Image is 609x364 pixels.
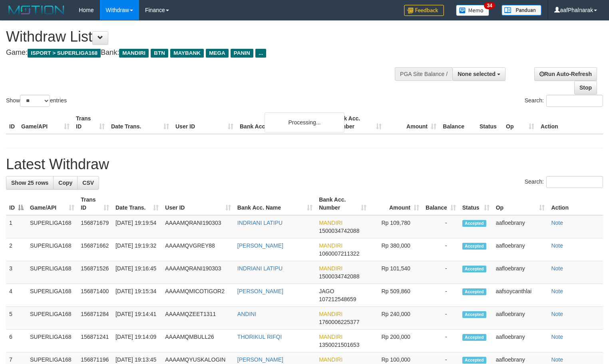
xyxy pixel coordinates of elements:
[385,111,440,134] th: Amount
[112,238,162,261] td: [DATE] 19:19:32
[112,307,162,330] td: [DATE] 19:14:41
[548,192,603,215] th: Action
[319,220,342,226] span: MANDIRI
[162,238,234,261] td: AAAAMQVGREY88
[6,215,27,238] td: 1
[6,307,27,330] td: 5
[27,261,78,284] td: SUPERLIGA168
[551,356,563,363] a: Note
[459,192,493,215] th: Status: activate to sort column ascending
[78,307,112,330] td: 156871284
[27,307,78,330] td: SUPERLIGA168
[11,180,48,186] span: Show 25 rows
[525,95,603,107] label: Search:
[108,111,172,134] th: Date Trans.
[462,243,486,250] span: Accepted
[78,192,112,215] th: Trans ID: activate to sort column ascending
[27,238,78,261] td: SUPERLIGA168
[18,111,73,134] th: Game/API
[422,192,459,215] th: Balance: activate to sort column ascending
[316,192,370,215] th: Bank Acc. Number: activate to sort column ascending
[112,215,162,238] td: [DATE] 19:19:54
[112,284,162,307] td: [DATE] 19:15:34
[493,330,548,352] td: aafloebrany
[255,49,266,58] span: ...
[237,265,283,272] a: INDRIANI LATIPU
[422,307,459,330] td: -
[546,95,603,107] input: Search:
[319,250,359,257] span: Copy 1060007211322 to clipboard
[28,49,101,58] span: ISPORT > SUPERLIGA168
[370,261,422,284] td: Rp 101,540
[6,238,27,261] td: 2
[319,228,359,234] span: Copy 1500034742088 to clipboard
[493,238,548,261] td: aafloebrany
[574,81,597,94] a: Stop
[422,215,459,238] td: -
[58,180,72,186] span: Copy
[330,111,385,134] th: Bank Acc. Number
[319,288,334,294] span: JAGO
[493,307,548,330] td: aafloebrany
[422,330,459,352] td: -
[370,238,422,261] td: Rp 380,000
[422,284,459,307] td: -
[476,111,503,134] th: Status
[404,5,444,16] img: Feedback.jpg
[265,112,344,132] div: Processing...
[6,156,603,172] h1: Latest Withdraw
[6,176,54,190] a: Show 25 rows
[78,215,112,238] td: 156871679
[6,192,27,215] th: ID: activate to sort column descending
[458,71,496,77] span: None selected
[493,192,548,215] th: Op: activate to sort column ascending
[162,215,234,238] td: AAAAMQRANI190303
[78,284,112,307] td: 156871400
[151,49,168,58] span: BTN
[237,356,283,363] a: [PERSON_NAME]
[462,357,486,364] span: Accepted
[162,261,234,284] td: AAAAMQRANI190303
[319,265,342,272] span: MANDIRI
[237,220,283,226] a: INDRIANI LATIPU
[525,176,603,188] label: Search:
[77,176,99,190] a: CSV
[6,4,67,16] img: MOTION_logo.png
[395,67,452,81] div: PGA Site Balance /
[370,284,422,307] td: Rp 509,860
[73,111,108,134] th: Trans ID
[370,330,422,352] td: Rp 200,000
[462,334,486,341] span: Accepted
[27,215,78,238] td: SUPERLIGA168
[370,192,422,215] th: Amount: activate to sort column ascending
[27,284,78,307] td: SUPERLIGA168
[6,261,27,284] td: 3
[78,238,112,261] td: 156871662
[6,330,27,352] td: 6
[237,334,282,340] a: THORIKUL RIFQI
[319,296,356,302] span: Copy 107212548659 to clipboard
[6,111,18,134] th: ID
[551,265,563,272] a: Note
[493,261,548,284] td: aafloebrany
[503,111,537,134] th: Op
[53,176,78,190] a: Copy
[319,242,342,249] span: MANDIRI
[422,238,459,261] td: -
[551,242,563,249] a: Note
[112,192,162,215] th: Date Trans.: activate to sort column ascending
[319,334,342,340] span: MANDIRI
[231,49,253,58] span: PANIN
[6,49,398,57] h4: Game: Bank:
[162,284,234,307] td: AAAAMQMICOTIGOR2
[237,111,330,134] th: Bank Acc. Name
[452,67,506,81] button: None selected
[534,67,597,81] a: Run Auto-Refresh
[162,307,234,330] td: AAAAMQZEET1311
[319,356,342,363] span: MANDIRI
[82,180,94,186] span: CSV
[170,49,204,58] span: MAYBANK
[462,266,486,272] span: Accepted
[551,288,563,294] a: Note
[502,5,541,16] img: panduan.png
